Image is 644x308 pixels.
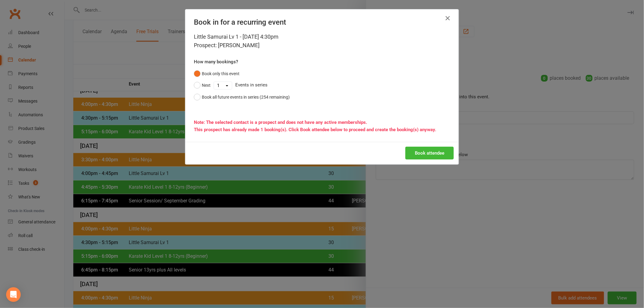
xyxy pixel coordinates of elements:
div: Book all future events in series (254 remaining) [202,94,290,100]
div: Events in series [194,79,450,91]
label: How many bookings? [194,58,238,65]
h4: Book in for a recurring event [194,18,450,26]
button: Close [443,13,453,23]
button: Next [194,79,211,91]
button: Book all future events in series (254 remaining) [194,91,290,103]
div: Open Intercom Messenger [6,287,21,302]
div: Little Samurai Lv 1 - [DATE] 4:30pm Prospect: [PERSON_NAME] [194,33,450,50]
button: Book attendee [405,147,454,159]
button: Book only this event [194,68,240,79]
div: This prospect has already made 1 booking(s). Click Book attendee below to proceed and create the ... [194,126,450,133]
div: Note: The selected contact is a prospect and does not have any active memberships. [194,119,450,126]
